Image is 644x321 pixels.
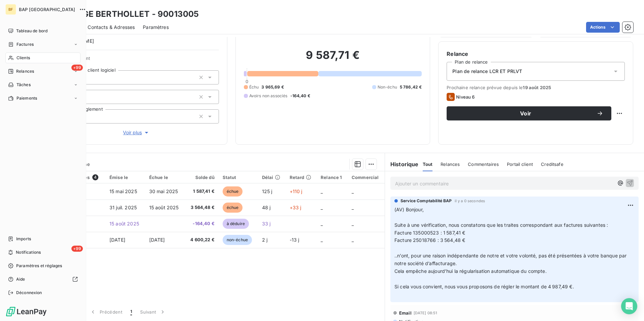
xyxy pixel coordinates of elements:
span: [DATE] 08:51 [414,311,438,315]
span: 15 mai 2025 [109,188,137,194]
span: (AV) Bonjour, [394,207,424,212]
span: BAP [GEOGRAPHIC_DATA] [19,7,75,12]
h6: Relance [447,50,625,58]
span: Suite à une vérification, nous constatons que les traites correspondant aux factures suivantes : [394,222,608,228]
span: _ [321,221,323,226]
span: Propriétés Client [54,56,219,65]
span: Tout [423,162,433,167]
span: Aide [16,276,25,282]
div: Relance 1 [321,175,344,180]
button: Voir plus [54,129,219,136]
span: échue [223,186,243,197]
h6: Historique [385,160,419,168]
span: 48 j [262,205,271,210]
button: Suivant [136,305,170,319]
span: -164,40 € [189,220,214,227]
span: _ [352,221,354,226]
span: 15 août 2025 [149,205,179,210]
span: à déduire [223,219,249,229]
button: Actions [586,22,620,33]
span: _ [352,188,354,194]
span: 2 j [262,237,267,243]
span: Déconnexion [16,290,42,296]
h2: 9 587,71 € [244,48,422,69]
span: Paiements [17,95,37,101]
span: 1 587,41 € [189,188,214,195]
img: Logo LeanPay [5,306,47,317]
span: Prochaine relance prévue depuis le [447,85,625,90]
button: Voir [447,106,611,120]
span: Notifications [16,249,41,255]
div: Commercial [352,175,381,180]
span: Email [399,310,412,316]
div: Statut [223,175,254,180]
span: 0 [246,79,248,84]
span: il y a 0 secondes [455,199,485,203]
span: Cela empêche aujourd’hui la régularisation automatique du compte. [394,268,547,274]
span: non-échue [223,235,252,245]
span: [DATE] [109,237,125,243]
span: +99 [71,65,83,71]
span: Clients [17,55,30,61]
span: Voir [455,111,597,116]
span: Facture 135000523 : 1 587,41 € [394,230,465,236]
span: Service Comptabilité BAP [400,198,452,204]
div: Solde dû [189,175,214,180]
span: _ [321,237,323,243]
span: Relances [441,162,460,167]
span: Si cela vous convient, nous vous proposons de régler le montant de 4 987,49 €. [394,284,574,289]
span: Voir plus [123,129,150,136]
span: Relances [16,68,34,74]
span: 4 600,22 € [189,237,214,243]
span: 1 [130,309,132,315]
span: 3 965,69 € [261,84,284,90]
span: Niveau 6 [456,94,475,100]
span: Portail client [507,162,533,167]
span: 15 août 2025 [109,221,139,226]
span: _ [321,205,323,210]
span: _ [321,188,323,194]
span: 31 juil. 2025 [109,205,137,210]
span: 5 786,42 € [400,84,422,90]
span: 3 564,48 € [189,204,214,211]
div: Open Intercom Messenger [621,298,637,314]
input: Ajouter une valeur [85,94,90,100]
span: Tâches [17,82,31,88]
span: Factures [17,41,34,47]
span: _ [352,205,354,210]
span: Non-échu [378,84,397,90]
span: 4 [92,174,98,180]
span: Tableau de bord [16,28,47,34]
span: Plan de relance LCR ET PRLVT [452,68,522,75]
span: Imports [16,236,31,242]
span: [DATE] [149,237,165,243]
button: Précédent [86,305,126,319]
button: 1 [126,305,136,319]
span: Commentaires [468,162,499,167]
span: -13 j [290,237,299,243]
span: Paramètres et réglages [16,263,62,269]
span: Échu [249,84,259,90]
span: Paramètres [143,24,169,31]
span: Contacts & Adresses [88,24,135,31]
span: Avoirs non associés [249,93,288,99]
span: échue [223,203,243,213]
span: _ [352,237,354,243]
h3: GARAGE BERTHOLLET - 90013005 [59,8,199,20]
div: Délai [262,175,282,180]
div: BF [5,4,16,15]
span: 33 j [262,221,271,226]
span: Facture 25018766 : 3 564,48 € [394,237,465,243]
div: Retard [290,175,313,180]
div: Émise le [109,175,141,180]
div: Échue le [149,175,181,180]
span: -164,40 € [290,93,310,99]
span: 125 j [262,188,272,194]
span: +110 j [290,188,302,194]
span: 30 mai 2025 [149,188,178,194]
span: +99 [71,246,83,252]
span: Creditsafe [541,162,563,167]
span: 19 août 2025 [523,85,551,90]
span: +33 j [290,205,301,210]
span: ..n’ont, pour une raison indépendante de notre et votre volonté, pas été présentées à votre banqu... [394,253,628,266]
